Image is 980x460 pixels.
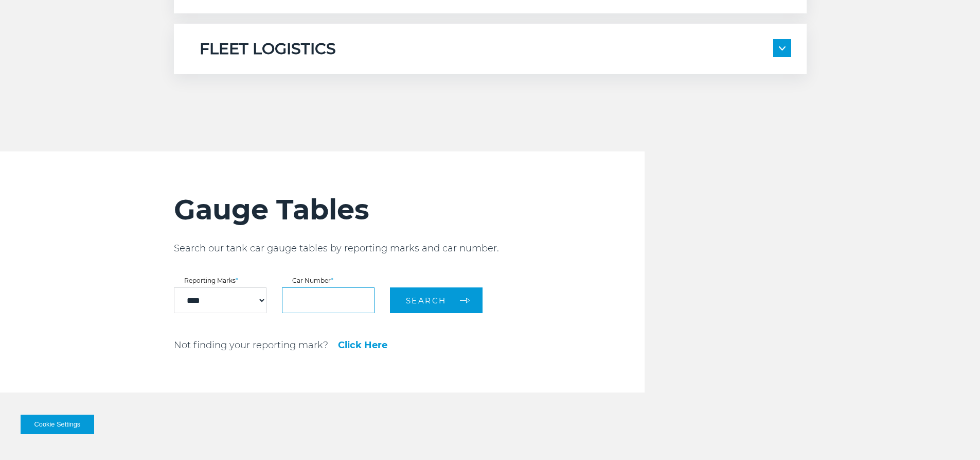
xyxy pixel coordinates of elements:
label: Reporting Marks [174,278,266,284]
p: Search our tank car gauge tables by reporting marks and car number. [174,242,645,254]
a: Click Here [338,340,387,350]
button: Search arrow arrow [390,287,483,313]
span: Search [406,296,447,305]
p: Not finding your reporting mark? [174,339,328,351]
img: arrow [779,46,786,50]
button: Cookie Settings [21,415,94,434]
h2: Gauge Tables [174,193,645,227]
h5: FLEET LOGISTICS [200,39,336,59]
label: Car Number [282,278,375,284]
